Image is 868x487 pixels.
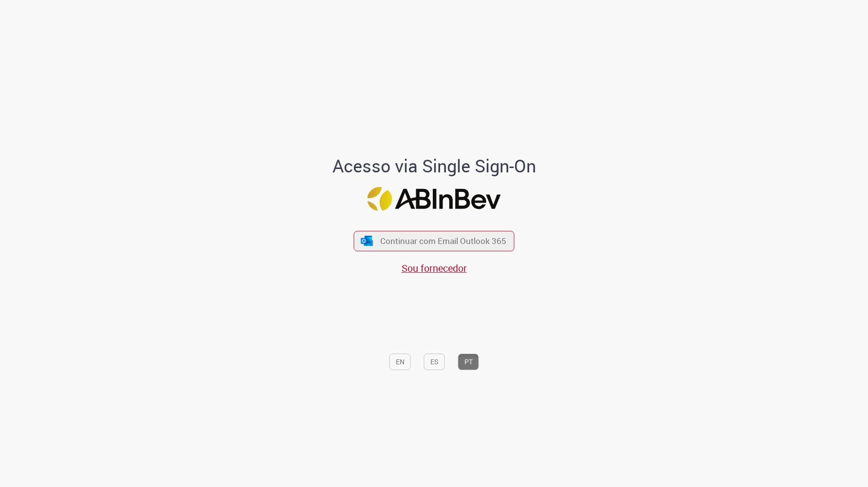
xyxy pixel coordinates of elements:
button: PT [458,354,479,370]
button: ícone Azure/Microsoft 360 Continuar com Email Outlook 365 [354,231,515,251]
h1: Acesso via Single Sign-On [299,156,569,176]
a: Sou fornecedor [402,262,467,275]
img: Logo ABInBev [368,187,501,211]
span: Continuar com Email Outlook 365 [380,236,506,247]
img: ícone Azure/Microsoft 360 [360,236,373,246]
button: ES [424,354,445,370]
button: EN [389,354,411,370]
